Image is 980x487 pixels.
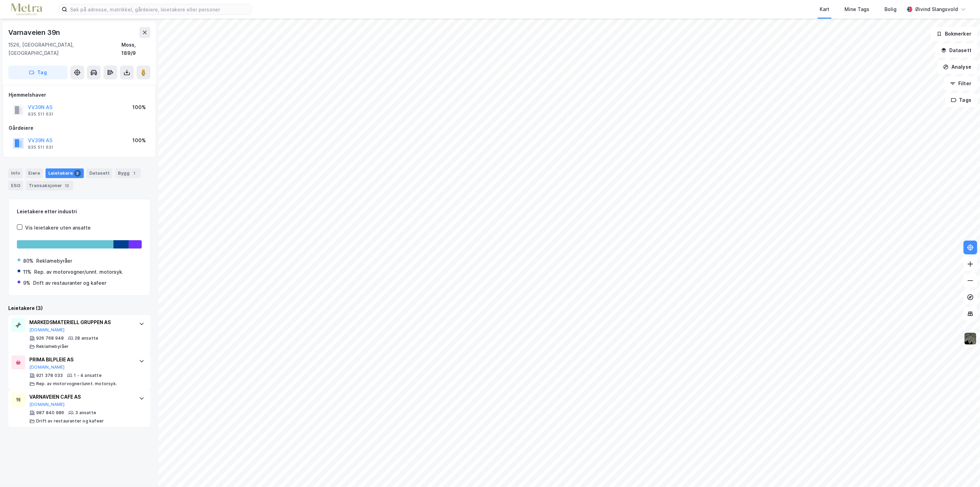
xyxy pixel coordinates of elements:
div: Drift av restauranter og kafeer [36,418,104,424]
img: 9k= [964,332,977,345]
div: 1526, [GEOGRAPHIC_DATA], [GEOGRAPHIC_DATA] [8,41,121,57]
button: Datasett [935,43,977,57]
div: Rep. av motorvogner/unnt. motorsyk. [36,381,117,387]
div: Mine Tags [844,5,869,13]
div: 11% [23,268,31,276]
div: 12 [63,182,70,189]
div: Rep. av motorvogner/unnt. motorsyk. [34,268,123,276]
img: metra-logo.256734c3b2bbffee19d4.png [11,3,42,16]
div: 28 ansatte [75,335,98,341]
div: Reklamebyråer [36,257,72,265]
div: MARKEDSMATERIELL GRUPPEN AS [29,318,132,327]
div: ESG [8,181,23,191]
div: 926 768 948 [36,335,64,341]
div: 100% [132,103,146,111]
iframe: Chat Widget [946,454,980,487]
div: PRIMA BILPLEIE AS [29,355,132,364]
div: Kontrollprogram for chat [946,454,980,487]
div: Reklamebyråer [36,344,69,349]
div: Bolig [884,5,897,13]
div: Info [8,168,23,178]
div: Øivind Slangsvold [915,5,958,13]
div: Leietakere (3) [8,304,150,312]
div: Bygg [115,168,141,178]
button: [DOMAIN_NAME] [29,402,65,407]
div: Varnaveien 39n [8,27,61,38]
div: Drift av restauranter og kafeer [33,279,106,287]
div: 987 840 986 [36,410,64,416]
div: 1 - 4 ansatte [74,373,102,378]
div: Leietakere etter industri [17,207,142,216]
button: Tag [8,66,68,79]
div: Hjemmelshaver [9,91,150,99]
div: 80% [23,257,33,265]
div: Kart [820,5,829,13]
button: [DOMAIN_NAME] [29,364,65,370]
div: Gårdeiere [9,124,150,132]
div: Vis leietakere uten ansatte [25,224,91,232]
button: Tags [945,93,977,107]
div: 935 511 631 [28,111,53,117]
div: 935 511 631 [28,145,53,150]
div: 100% [132,136,146,145]
button: Analyse [937,60,977,74]
div: 1 [131,170,138,177]
div: 3 [74,170,81,177]
div: VARNAVEIEN CAFE AS [29,393,132,401]
div: Eiere [26,168,43,178]
div: 9% [23,279,30,287]
input: Søk på adresse, matrikkel, gårdeiere, leietakere eller personer [67,4,251,14]
div: Transaksjoner [26,181,73,191]
button: Filter [944,77,977,90]
div: 921 378 033 [36,373,63,378]
div: 3 ansatte [75,410,96,416]
div: Leietakere [46,168,84,178]
div: Datasett [87,168,112,178]
button: [DOMAIN_NAME] [29,327,65,333]
button: Bokmerker [931,27,977,41]
div: Moss, 189/9 [121,41,150,57]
